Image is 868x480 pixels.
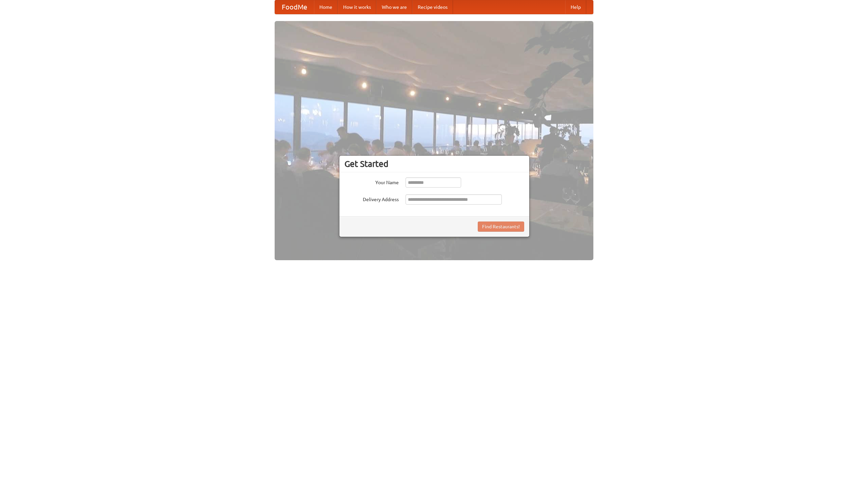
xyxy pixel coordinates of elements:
label: Delivery Address [344,194,399,203]
label: Your Name [344,177,399,186]
a: FoodMe [275,0,314,14]
a: Who we are [376,0,412,14]
a: How it works [338,0,376,14]
button: Find Restaurants! [478,222,524,232]
a: Recipe videos [412,0,453,14]
a: Help [565,0,586,14]
h3: Get Started [344,159,524,169]
a: Home [314,0,338,14]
